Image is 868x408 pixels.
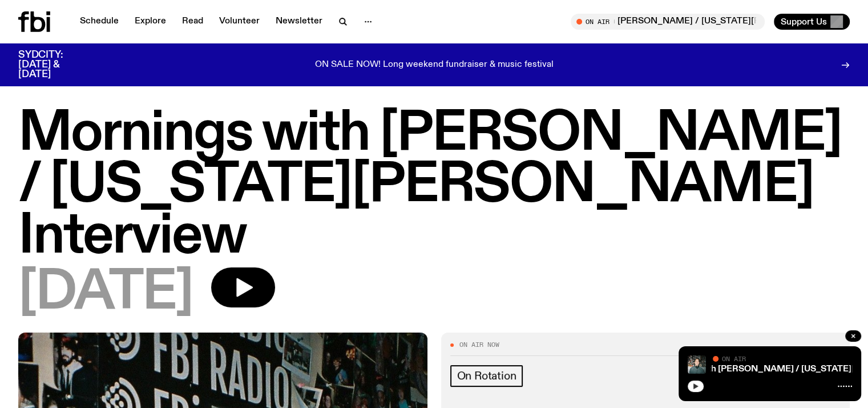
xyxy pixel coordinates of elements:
button: On AirMornings with [PERSON_NAME] / [US_STATE][PERSON_NAME] Interview [571,14,765,30]
span: On Air Now [459,342,499,348]
span: Support Us [781,17,827,27]
span: On Air [722,355,746,362]
a: Read [175,14,210,30]
h3: SYDCITY: [DATE] & [DATE] [18,50,91,79]
a: Volunteer [212,14,267,30]
p: ON SALE NOW! Long weekend fundraiser & music festival [315,60,554,70]
a: Explore [128,14,173,30]
h1: Mornings with [PERSON_NAME] / [US_STATE][PERSON_NAME] Interview [18,109,850,263]
a: Newsletter [269,14,329,30]
span: On Rotation [457,370,516,382]
img: Radio presenter Ben Hansen sits in front of a wall of photos and an fbi radio sign. Film photo. B... [688,355,706,374]
a: Schedule [73,14,126,30]
button: Support Us [774,14,850,30]
span: [DATE] [18,267,193,319]
a: On Rotation [450,365,523,387]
